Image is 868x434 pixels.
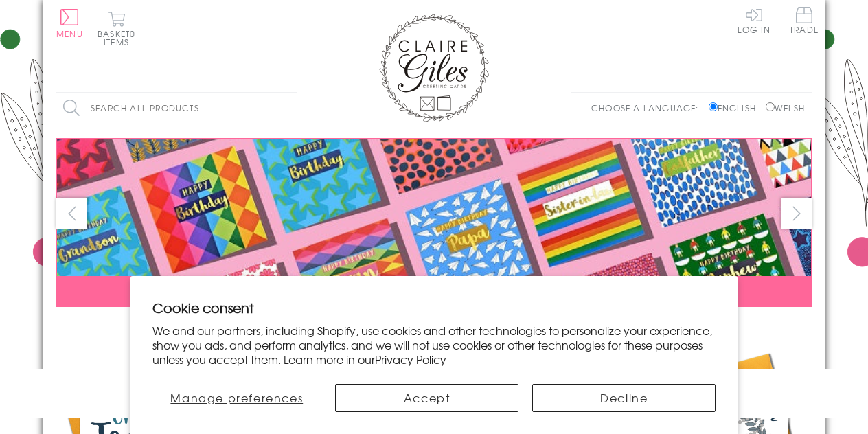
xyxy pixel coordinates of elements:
[98,11,135,46] button: Basket0 items
[532,384,716,412] button: Decline
[152,384,321,412] button: Manage preferences
[591,102,706,114] p: Choose a language:
[152,298,716,317] h2: Cookie consent
[375,351,446,367] a: Privacy Policy
[104,27,135,48] span: 0 items
[335,384,518,412] button: Accept
[766,102,775,111] input: Welsh
[790,7,819,36] a: Trade
[738,7,770,34] a: Log In
[283,93,297,124] input: Search
[781,198,812,229] button: next
[709,102,763,114] label: English
[379,14,489,122] img: Claire Giles Greetings Cards
[152,323,716,366] p: We and our partners, including Shopify, use cookies and other technologies to personalize your ex...
[56,93,297,124] input: Search all products
[56,317,812,339] div: Carousel Pagination
[766,102,805,114] label: Welsh
[56,198,87,229] button: prev
[709,102,718,111] input: English
[170,389,303,406] span: Manage preferences
[790,7,819,34] span: Trade
[56,9,83,38] button: Menu
[56,27,83,40] span: Menu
